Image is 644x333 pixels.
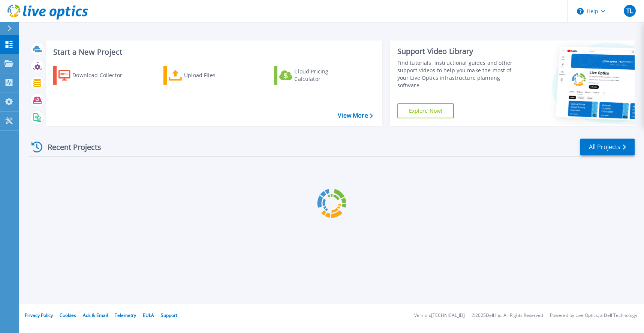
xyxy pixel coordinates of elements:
[184,68,244,83] div: Upload Files
[29,138,111,156] div: Recent Projects
[626,8,633,14] span: TL
[397,59,521,89] div: Find tutorials, instructional guides and other support videos to help you make the most of your L...
[397,103,454,118] a: Explore Now!
[53,48,373,56] h3: Start a New Project
[294,68,354,83] div: Cloud Pricing Calculator
[143,312,154,318] a: EULA
[550,313,637,318] li: Powered by Live Optics, a Dell Technology
[72,68,132,83] div: Download Collector
[115,312,136,318] a: Telemetry
[53,66,137,85] a: Download Collector
[338,112,373,119] a: View More
[163,66,247,85] a: Upload Files
[60,312,76,318] a: Cookies
[25,312,53,318] a: Privacy Policy
[161,312,177,318] a: Support
[397,46,521,56] div: Support Video Library
[472,313,543,318] li: © 2025 Dell Inc. All Rights Reserved
[414,313,465,318] li: Version: [TECHNICAL_ID]
[83,312,108,318] a: Ads & Email
[274,66,358,85] a: Cloud Pricing Calculator
[580,139,635,155] a: All Projects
